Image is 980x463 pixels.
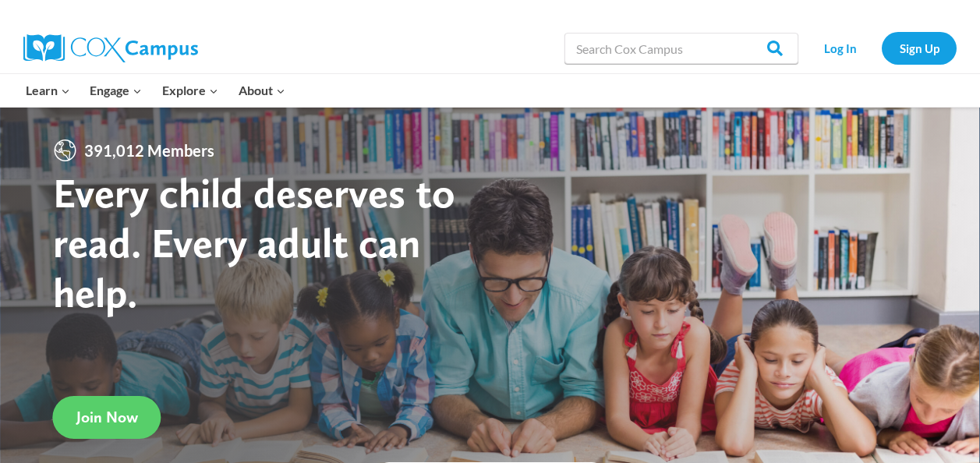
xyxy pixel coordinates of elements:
[78,138,221,163] span: 391,012 Members
[53,168,455,316] strong: Every child deserves to read. Every adult can help.
[162,80,218,101] span: Explore
[53,396,161,439] a: Join Now
[26,80,70,101] span: Learn
[564,33,798,64] input: Search Cox Campus
[806,32,957,64] nav: Secondary Navigation
[23,34,198,62] img: Cox Campus
[90,80,142,101] span: Engage
[16,74,295,107] nav: Primary Navigation
[806,32,874,64] a: Log In
[239,80,285,101] span: About
[882,32,957,64] a: Sign Up
[76,408,138,426] span: Join Now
